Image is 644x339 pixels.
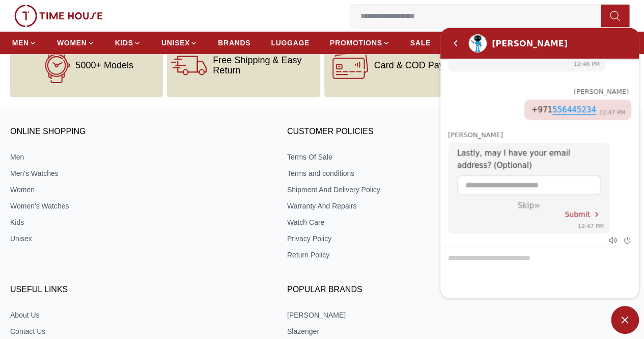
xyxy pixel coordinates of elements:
a: Terms Of Sale [287,152,542,162]
span: LUGGAGE [271,38,310,48]
a: BRANDS [218,34,250,52]
a: [PERSON_NAME] [287,310,542,320]
a: Warranty And Repairs [287,201,542,211]
a: Kids [10,217,265,227]
span: PROMOTIONS [330,38,382,48]
h3: CUSTOMER POLICIES [287,124,542,140]
a: UNISEX [161,34,198,52]
a: Women's Watches [10,201,265,211]
a: Men's Watches [10,168,265,178]
h3: USEFUL LINKS [10,282,265,298]
span: 5000+ Models [75,60,133,70]
iframe: SalesIQ Chat Window [438,25,641,301]
a: SALE [410,34,431,52]
a: Women [10,185,265,195]
span: MEN [12,38,29,48]
a: Shipment And Delivery Policy [287,185,542,195]
a: KIDS [115,34,141,52]
span: Minimize live chat window [611,306,639,334]
a: MEN [12,34,37,52]
span: Free Shipping & Easy Return [213,55,316,75]
span: BRANDS [218,38,250,48]
a: Return Policy [287,250,542,260]
a: LUGGAGE [271,34,310,52]
a: Terms and conditions [287,168,542,178]
img: ... [14,5,103,27]
span: Card & COD Payments [374,60,469,70]
div: Chat Widget [611,306,639,334]
a: Slazenger [287,326,542,336]
a: Watch Care [287,217,542,227]
span: KIDS [115,38,133,48]
a: PROMOTIONS [330,34,390,52]
h3: ONLINE SHOPPING [10,124,265,140]
a: WOMEN [57,34,95,52]
span: SALE [410,38,431,48]
span: WOMEN [57,38,87,48]
a: Men [10,152,265,162]
a: About Us [10,310,265,320]
span: UNISEX [161,38,190,48]
a: Contact Us [10,326,265,336]
a: Privacy Policy [287,233,542,244]
a: Unisex [10,233,265,244]
h3: Popular Brands [287,282,542,298]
